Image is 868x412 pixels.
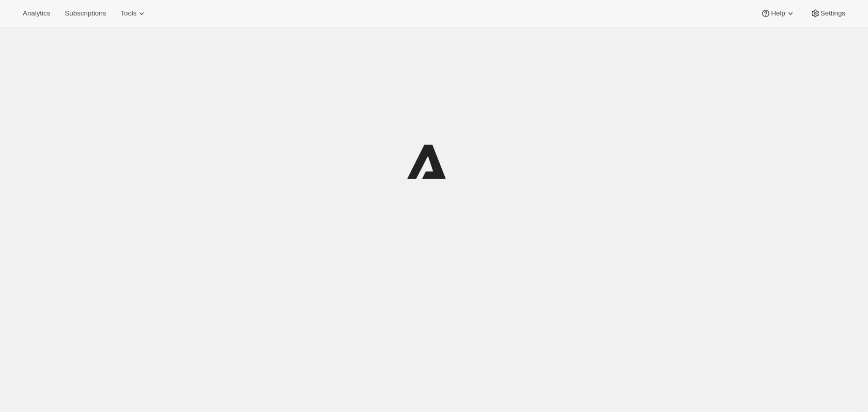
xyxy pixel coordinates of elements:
[771,9,785,18] span: Help
[804,6,851,21] button: Settings
[754,6,801,21] button: Help
[58,6,112,21] button: Subscriptions
[17,6,56,21] button: Analytics
[120,9,136,18] span: Tools
[820,9,845,18] span: Settings
[114,6,153,21] button: Tools
[65,9,106,18] span: Subscriptions
[23,9,50,18] span: Analytics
